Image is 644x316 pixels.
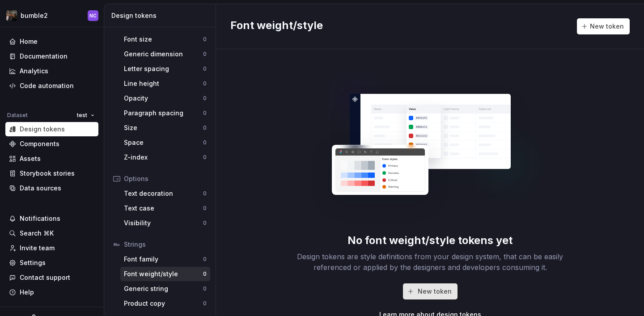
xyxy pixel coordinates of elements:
[203,139,207,146] div: 0
[120,32,210,46] a: Font size0
[418,287,452,296] span: New token
[20,52,68,61] div: Documentation
[120,296,210,311] a: Product copy0
[20,258,46,267] div: Settings
[120,91,210,105] a: Opacity0
[20,169,75,178] div: Storybook stories
[20,244,55,253] div: Invite team
[203,256,207,263] div: 0
[20,37,38,46] div: Home
[120,201,210,215] a: Text case0
[120,267,210,281] a: Font weight/style0
[120,62,210,76] a: Letter spacing0
[5,49,98,63] a: Documentation
[124,153,203,162] div: Z-index
[5,226,98,240] button: Search ⌘K
[120,121,210,135] a: Size0
[124,109,203,118] div: Paragraph spacing
[577,18,630,34] button: New token
[120,47,210,61] a: Generic dimension0
[124,79,203,88] div: Line height
[203,110,207,117] div: 0
[20,288,34,297] div: Help
[124,219,203,228] div: Visibility
[203,300,207,307] div: 0
[590,22,624,31] span: New token
[5,256,98,270] a: Settings
[203,154,207,161] div: 0
[20,125,65,134] div: Design tokens
[20,81,74,90] div: Code automation
[77,112,87,119] span: test
[6,10,17,21] img: 6406f678-1b55-468d-98ac-69dd53595fce.png
[124,189,203,198] div: Text decoration
[20,184,61,193] div: Data sources
[120,106,210,120] a: Paragraph spacing0
[120,76,210,91] a: Line height0
[20,154,41,163] div: Assets
[203,219,207,227] div: 0
[124,35,203,44] div: Font size
[124,123,203,132] div: Size
[124,64,203,73] div: Letter spacing
[20,229,54,238] div: Search ⌘K
[5,64,98,78] a: Analytics
[120,282,210,296] a: Generic string0
[124,299,203,308] div: Product copy
[203,285,207,292] div: 0
[124,50,203,59] div: Generic dimension
[203,95,207,102] div: 0
[203,190,207,197] div: 0
[203,270,207,278] div: 0
[124,284,203,293] div: Generic string
[124,94,203,103] div: Opacity
[403,283,458,299] button: New token
[203,36,207,43] div: 0
[20,273,70,282] div: Contact support
[111,11,212,20] div: Design tokens
[120,135,210,150] a: Space0
[89,12,97,19] div: NC
[5,181,98,195] a: Data sources
[5,152,98,166] a: Assets
[203,124,207,131] div: 0
[5,211,98,226] button: Notifications
[120,186,210,201] a: Text decoration0
[73,109,98,122] button: test
[120,252,210,266] a: Font family0
[21,11,48,20] div: bumble2
[5,137,98,151] a: Components
[230,18,323,34] h2: Font weight/style
[5,241,98,255] a: Invite team
[124,138,203,147] div: Space
[203,51,207,58] div: 0
[20,67,48,76] div: Analytics
[7,112,28,119] div: Dataset
[287,251,573,273] div: Design tokens are style definitions from your design system, that can be easily referenced or app...
[5,34,98,49] a: Home
[124,240,207,249] div: Strings
[124,255,203,264] div: Font family
[5,79,98,93] a: Code automation
[2,6,102,25] button: bumble2NC
[120,216,210,230] a: Visibility0
[124,174,207,183] div: Options
[347,233,513,248] div: No font weight/style tokens yet
[203,65,207,72] div: 0
[20,214,60,223] div: Notifications
[5,122,98,136] a: Design tokens
[203,80,207,87] div: 0
[124,204,203,213] div: Text case
[5,270,98,285] button: Contact support
[5,166,98,181] a: Storybook stories
[203,205,207,212] div: 0
[20,139,59,148] div: Components
[124,270,203,278] div: Font weight/style
[5,285,98,299] button: Help
[120,150,210,164] a: Z-index0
